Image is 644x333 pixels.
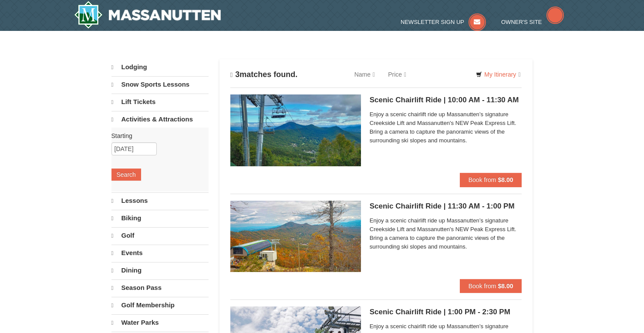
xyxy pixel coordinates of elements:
a: Snow Sports Lessons [111,76,209,93]
a: Golf [111,227,209,244]
img: Massanutten Resort Logo [74,1,221,29]
span: Owner's Site [501,19,542,25]
img: 24896431-13-a88f1aaf.jpg [230,201,361,272]
h5: Scenic Chairlift Ride | 11:30 AM - 1:00 PM [370,202,522,211]
a: Massanutten Resort [74,1,221,29]
a: Lessons [111,192,209,209]
label: Starting [111,131,202,140]
a: Water Parks [111,314,209,331]
a: Events [111,245,209,261]
a: Dining [111,262,209,279]
a: Price [381,66,413,83]
a: Name [348,66,381,83]
strong: $8.00 [498,283,513,289]
button: Book from $8.00 [460,173,522,187]
span: Enjoy a scenic chairlift ride up Massanutten’s signature Creekside Lift and Massanutten's NEW Pea... [370,216,522,251]
h5: Scenic Chairlift Ride | 10:00 AM - 11:30 AM [370,96,522,104]
span: Book from [469,176,496,183]
a: Golf Membership [111,297,209,313]
span: Enjoy a scenic chairlift ride up Massanutten’s signature Creekside Lift and Massanutten's NEW Pea... [370,110,522,145]
a: Lift Tickets [111,94,209,110]
button: Book from $8.00 [460,279,522,293]
span: Newsletter Sign Up [401,19,464,25]
a: My Itinerary [470,68,526,81]
img: 24896431-1-a2e2611b.jpg [230,94,361,166]
span: Book from [469,283,496,289]
a: Biking [111,210,209,226]
a: Season Pass [111,279,209,296]
strong: $8.00 [498,176,513,183]
a: Activities & Attractions [111,111,209,128]
h5: Scenic Chairlift Ride | 1:00 PM - 2:30 PM [370,308,522,316]
a: Owner's Site [501,19,564,25]
button: Search [111,168,141,181]
a: Newsletter Sign Up [401,19,486,25]
a: Lodging [111,59,209,75]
